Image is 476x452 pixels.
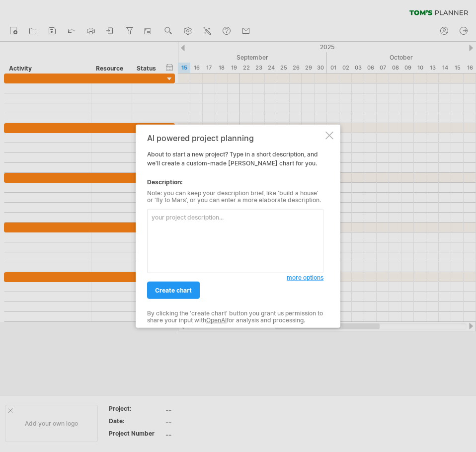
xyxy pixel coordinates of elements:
[147,190,323,204] div: Note: you can keep your description brief, like 'build a house' or 'fly to Mars', or you can ente...
[147,134,323,143] div: AI powered project planning
[147,282,200,299] a: create chart
[147,310,323,324] div: By clicking the 'create chart' button you grant us permission to share your input with for analys...
[155,287,192,294] span: create chart
[147,134,323,319] div: About to start a new project? Type in a short description, and we'll create a custom-made [PERSON...
[287,274,323,281] span: more options
[147,178,323,187] div: Description:
[206,316,227,324] a: OpenAI
[287,273,323,282] a: more options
